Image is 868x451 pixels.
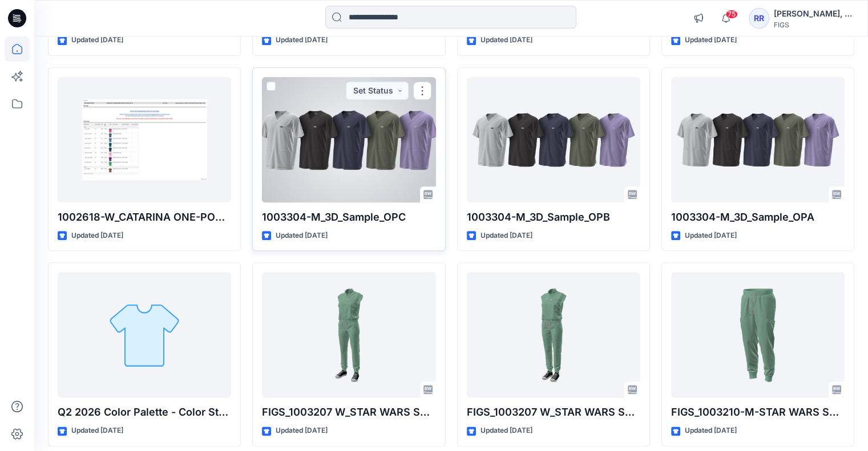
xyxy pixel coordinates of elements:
a: 1003304-M_3D_Sample_OPB [467,77,640,202]
p: Updated [DATE] [71,425,123,437]
p: Updated [DATE] [71,34,123,46]
p: Updated [DATE] [685,230,737,242]
p: Updated [DATE] [481,34,532,46]
p: 1002618-W_CATARINA ONE-POCKET SCRUB TOP 3.0 [58,209,231,225]
p: 1003304-M_3D_Sample_OPA [671,209,845,225]
a: 1002618-W_CATARINA ONE-POCKET SCRUB TOP 3.0 [58,77,231,202]
p: 1003304-M_3D_Sample_OPB [467,209,640,225]
a: FIGS_1003207 W_STAR WARS SCRUB TOP_080525 [262,272,435,397]
a: 1003304-M_3D_Sample_OPA [671,77,845,202]
a: Q2 2026 Color Palette - Color Standards [58,272,231,397]
p: FIGS_1003207 W_STAR WARS SCRUB TOP_080525 [262,404,435,420]
a: FIGS_1003207 W_STAR WARS SCRUB TOP_080525 [467,272,640,397]
p: Updated [DATE] [276,230,328,242]
p: 1003304-M_3D_Sample_OPC [262,209,435,225]
span: 75 [725,10,738,19]
p: Updated [DATE] [276,425,328,437]
a: FIGS_1003210-M-STAR WARS SCRUB BOTTOM-080425 [671,272,845,397]
p: Updated [DATE] [685,34,737,46]
div: FIGS [774,21,854,29]
p: Updated [DATE] [685,425,737,437]
p: Updated [DATE] [481,425,532,437]
p: FIGS_1003207 W_STAR WARS SCRUB TOP_080525 [467,404,640,420]
p: FIGS_1003210-M-STAR WARS SCRUB BOTTOM-080425 [671,404,845,420]
p: Updated [DATE] [276,34,328,46]
p: Q2 2026 Color Palette - Color Standards [58,404,231,420]
div: RR [749,8,769,29]
p: Updated [DATE] [71,230,123,242]
div: [PERSON_NAME], [PERSON_NAME] [774,7,854,21]
a: 1003304-M_3D_Sample_OPC [262,77,435,202]
p: Updated [DATE] [481,230,532,242]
